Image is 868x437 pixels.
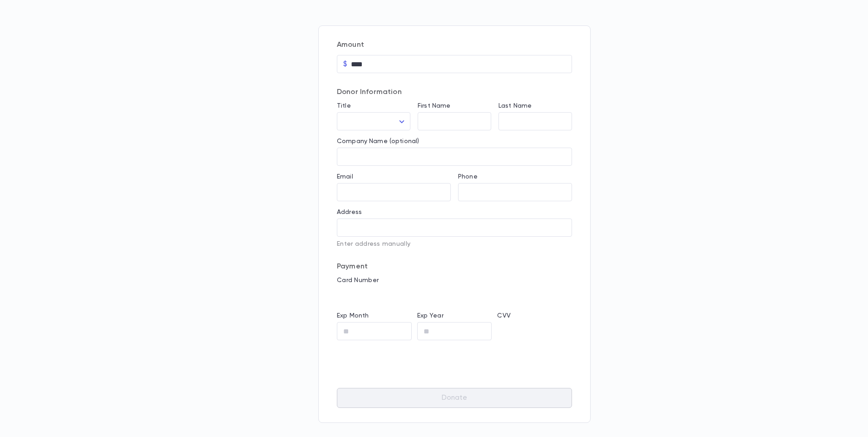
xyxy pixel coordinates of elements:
[337,102,351,109] label: Title
[497,312,572,319] p: CVV
[458,173,478,180] label: Phone
[337,173,353,180] label: Email
[498,102,532,109] label: Last Name
[343,60,347,69] p: $
[337,138,419,145] label: Company Name (optional)
[337,209,362,216] label: Address
[418,102,450,109] label: First Name
[337,240,572,248] p: Enter address manually
[337,40,572,50] p: Amount
[337,312,369,319] label: Exp Month
[337,88,572,97] p: Donor Information
[337,277,572,284] p: Card Number
[337,287,572,305] iframe: card
[497,322,572,340] iframe: cvv
[417,312,444,319] label: Exp Year
[337,113,410,130] div: ​
[337,262,572,271] p: Payment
